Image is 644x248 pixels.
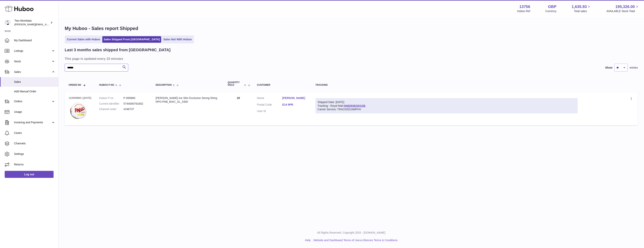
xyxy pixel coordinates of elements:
[65,47,170,53] h2: Last 3 months sales shipped from [GEOGRAPHIC_DATA]
[14,60,51,63] span: Stock
[228,81,243,86] span: Quantity Sold
[14,163,55,166] span: Returns
[282,103,308,107] a: E14 9PR
[517,9,530,13] div: Huboo Ref
[305,239,311,242] a: Help
[124,102,148,106] dd: 5744000761602
[14,70,51,74] span: Sales
[606,4,639,13] a: 195,326.00 AVAILABLE Stock Total
[14,142,55,145] span: Channels
[65,25,638,32] h1: My Huboo - Sales report Shipped
[99,107,124,111] dt: Channel order
[545,9,557,13] div: Currency
[99,84,114,86] span: Huboo P no
[572,4,591,13] a: 1,635.93 Total sales
[14,90,55,93] span: Add Manual Order
[344,104,365,107] a: SN829383201GB
[606,9,639,13] span: AVAILABLE Stock Total
[14,23,78,26] span: [PERSON_NAME][EMAIL_ADDRESS][DOMAIN_NAME]
[69,84,81,86] span: Order No
[156,84,172,86] span: Description
[364,239,398,242] a: Service Terms & Conditions
[69,96,91,100] div: 122609893 | [DATE]
[14,121,51,124] span: Invoicing and Payments
[282,96,308,100] a: [PERSON_NAME]
[102,36,161,43] a: Sales Shipped From [GEOGRAPHIC_DATA]
[124,96,148,100] dd: P-995860
[14,19,49,26] div: Two Wombats
[65,36,102,43] a: Current Sales with Huboo
[257,96,282,101] dt: Name
[519,4,530,9] strong: 13756
[257,103,282,108] dt: Postal Code
[312,238,398,242] li: and
[65,56,637,61] h3: This page is updated every 15 minutes
[62,231,641,235] p: All Rights Reserved. Copyright 2025 - [DOMAIN_NAME]
[69,101,88,120] img: Pablo_Exclusive_Banana_Ice_Slim_Strong_50mg_Nicotine_Pouches-5744000761602.webp
[574,9,591,13] span: Total sales
[605,66,612,70] label: Show
[14,39,55,42] span: My Dashboard
[14,152,55,156] span: Settings
[315,84,578,86] div: Tracking
[14,100,51,103] span: Orders
[224,92,253,125] td: 20
[162,36,193,43] a: Sales Not With Huboo
[318,100,576,104] div: Shipped Date: [DATE]
[257,109,282,113] dt: User Id
[318,108,576,111] div: Carrier Service: TRACKED24MPHV
[99,102,124,106] dt: Current identifier
[5,20,11,26] img: alan@twowombats.com
[99,96,124,100] dt: Huboo P no
[615,4,635,9] span: 195,326.00
[5,171,54,178] a: Log out
[14,80,55,84] span: Sales
[156,96,220,104] div: [PERSON_NAME] Ice Slim Exclusive Strong 50mg NPO-PAB_BAIC_SL_0300
[315,98,578,114] div: Tracking - Royal Mail:
[14,110,55,114] span: Usage
[572,4,587,9] span: 1,635.93
[124,107,148,111] dd: #246737
[14,131,55,135] span: Cases
[314,239,360,242] a: Website and Dashboard Terms of Use
[14,49,51,53] span: Listings
[257,84,308,86] div: Customer
[548,4,556,9] strong: GBP
[630,66,638,70] span: entries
